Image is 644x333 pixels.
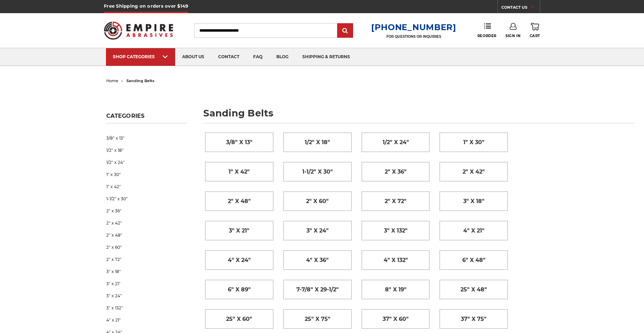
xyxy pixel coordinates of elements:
[205,280,273,299] a: 6" x 89"
[362,221,430,240] a: 3" x 132"
[306,254,329,266] span: 4" x 36"
[440,280,508,299] a: 25" x 48"
[104,17,173,44] img: Empire Abrasives
[284,192,351,211] a: 2" x 60"
[106,132,187,144] a: 3/8" x 13"
[284,221,351,240] a: 3" x 24"
[205,162,273,181] a: 1" x 42"
[106,181,187,193] a: 1" x 42"
[106,229,187,241] a: 2" x 48"
[284,280,351,299] a: 7-7/8" x 29-1/2"
[205,192,273,211] a: 2" x 48"
[440,192,508,211] a: 3" x 18"
[205,251,273,270] a: 4" x 24"
[440,309,508,328] a: 37" x 75"
[211,48,246,66] a: contact
[463,166,485,178] span: 2" x 42"
[440,133,508,152] a: 1" x 30"
[126,78,154,83] span: sanding belts
[501,3,540,13] a: CONTACT US
[530,23,540,38] a: Cart
[477,34,497,38] span: Reorder
[383,137,409,148] span: 1/2" x 24"
[362,162,430,181] a: 2" x 36"
[440,221,508,240] a: 4" x 21"
[530,34,540,38] span: Cart
[175,48,211,66] a: about us
[460,284,487,296] span: 25" x 48"
[205,133,273,152] a: 3/8" x 13"
[106,253,187,265] a: 2" x 72"
[205,309,273,328] a: 25" x 60"
[203,108,635,123] h1: sanding belts
[106,314,187,326] a: 4" x 21"
[106,302,187,314] a: 3" x 132"
[228,254,251,266] span: 4" x 24"
[306,195,329,207] span: 2" x 60"
[385,195,406,207] span: 2" x 72"
[106,113,187,123] h5: Categories
[106,205,187,217] a: 2" x 36"
[106,265,187,278] a: 3" x 18"
[106,278,187,290] a: 3" x 21"
[205,221,273,240] a: 3" x 21"
[371,34,456,39] p: FOR QUESTIONS OR INQUIRIES
[106,290,187,302] a: 3" x 24"
[338,24,352,38] input: Submit
[106,144,187,156] a: 1/2" x 18"
[305,313,330,325] span: 25" x 75"
[461,313,486,325] span: 37" x 75"
[228,195,251,207] span: 2" x 48"
[385,284,406,296] span: 8" x 19"
[463,195,484,207] span: 3" x 18"
[463,225,484,237] span: 4" x 21"
[362,309,430,328] a: 37" x 60"
[362,251,430,270] a: 4" x 132"
[228,284,251,296] span: 6" x 89"
[269,48,295,66] a: blog
[106,217,187,229] a: 2" x 42"
[106,168,187,181] a: 1" x 30"
[106,78,118,83] a: home
[226,137,252,148] span: 3/8" x 13"
[477,23,497,38] a: Reorder
[440,251,508,270] a: 6" x 48"
[296,284,339,296] span: 7-7/8" x 29-1/2"
[229,166,250,178] span: 1" x 42"
[362,192,430,211] a: 2" x 72"
[226,313,252,325] span: 25" x 60"
[384,254,408,266] span: 4" x 132"
[362,280,430,299] a: 8" x 19"
[106,241,187,253] a: 2" x 60"
[295,48,357,66] a: shipping & returns
[106,193,187,205] a: 1-1/2" x 30"
[284,309,351,328] a: 25" x 75"
[463,137,484,148] span: 1" x 30"
[284,251,351,270] a: 4" x 36"
[229,225,249,237] span: 3" x 21"
[385,166,406,178] span: 2" x 36"
[284,133,351,152] a: 1/2" x 18"
[113,54,168,59] div: SHOP CATEGORIES
[384,225,408,237] span: 3" x 132"
[302,166,333,178] span: 1-1/2" x 30"
[383,313,409,325] span: 37" x 60"
[506,34,520,38] span: Sign In
[440,162,508,181] a: 2" x 42"
[306,225,329,237] span: 3" x 24"
[462,254,485,266] span: 6" x 48"
[106,156,187,168] a: 1/2" x 24"
[371,22,456,32] a: [PHONE_NUMBER]
[362,133,430,152] a: 1/2" x 24"
[305,137,330,148] span: 1/2" x 18"
[246,48,269,66] a: faq
[284,162,351,181] a: 1-1/2" x 30"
